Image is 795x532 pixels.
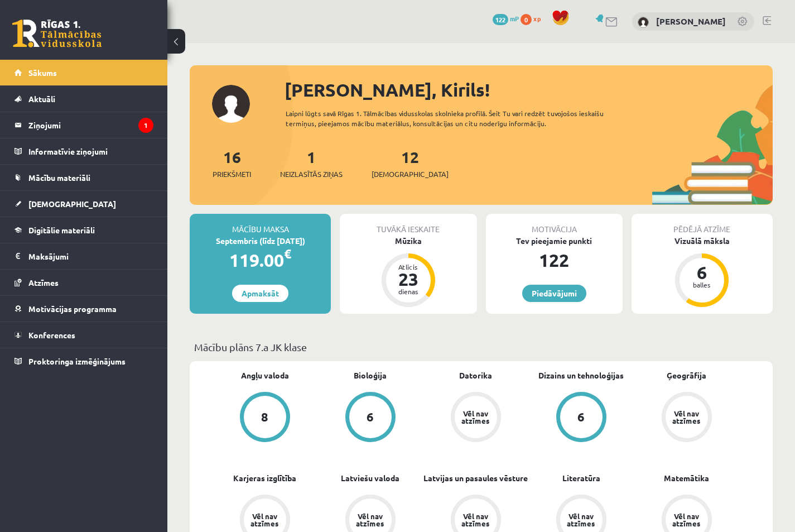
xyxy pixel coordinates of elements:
[15,86,153,112] a: Aktuāli
[232,285,288,302] a: Apmaksāt
[372,147,449,180] a: 12[DEMOGRAPHIC_DATA]
[392,270,425,288] div: 23
[28,330,75,340] span: Konferences
[510,14,519,23] span: mP
[213,169,251,180] span: Priekšmeti
[15,322,153,348] a: Konferences
[284,246,291,262] span: €
[212,392,317,444] a: 8
[521,14,532,25] span: 0
[15,217,153,243] a: Digitālie materiāli
[241,370,289,381] a: Angļu valoda
[280,147,343,180] a: 1Neizlasītās ziņas
[15,138,153,164] a: Informatīvie ziņojumi
[354,370,387,381] a: Bioloģija
[28,243,153,269] legend: Maksājumi
[632,235,773,247] div: Vizuālā māksla
[632,235,773,309] a: Vizuālā māksla 6 balles
[577,411,585,423] div: 6
[15,60,153,85] a: Sākums
[486,247,623,274] div: 122
[317,392,423,444] a: 6
[28,304,117,314] span: Motivācijas programma
[15,270,153,295] a: Atzīmes
[392,288,425,295] div: dienas
[664,472,709,484] a: Matemātika
[340,235,476,309] a: Mūzika Atlicis 23 dienas
[28,225,95,235] span: Digitālie materiāli
[15,348,153,374] a: Proktoringa izmēģinājums
[15,296,153,322] a: Motivācijas programma
[340,214,476,235] div: Tuvākā ieskaite
[562,472,600,484] a: Literatūra
[28,68,57,78] span: Sākums
[138,118,153,133] i: 1
[15,243,153,269] a: Maksājumi
[12,20,102,47] a: Rīgas 1. Tālmācības vidusskola
[15,165,153,190] a: Mācību materiāli
[249,512,281,527] div: Vēl nav atzīmes
[493,14,519,23] a: 122 mP
[190,247,331,274] div: 119.00
[459,370,492,381] a: Datorika
[671,410,702,424] div: Vēl nav atzīmes
[28,94,55,104] span: Aktuāli
[632,214,773,235] div: Pēdējā atzīme
[423,392,528,444] a: Vēl nav atzīmes
[522,285,586,302] a: Piedāvājumi
[261,411,268,423] div: 8
[634,392,739,444] a: Vēl nav atzīmes
[538,370,624,381] a: Dizains un tehnoloģijas
[638,17,649,28] img: Kirils Ivaņeckis
[685,281,719,288] div: balles
[28,112,153,138] legend: Ziņojumi
[486,214,623,235] div: Motivācija
[392,263,425,270] div: Atlicis
[28,277,59,287] span: Atzīmes
[15,191,153,217] a: [DEMOGRAPHIC_DATA]
[280,169,343,180] span: Neizlasītās ziņas
[355,512,386,527] div: Vēl nav atzīmes
[286,108,635,128] div: Laipni lūgts savā Rīgas 1. Tālmācības vidusskolas skolnieka profilā. Šeit Tu vari redzēt tuvojošo...
[190,235,331,247] div: Septembris (līdz [DATE])
[28,138,153,164] legend: Informatīvie ziņojumi
[367,411,374,423] div: 6
[15,112,153,138] a: Ziņojumi1
[493,14,508,25] span: 122
[190,214,331,235] div: Mācību maksa
[460,512,492,527] div: Vēl nav atzīmes
[372,169,449,180] span: [DEMOGRAPHIC_DATA]
[28,356,126,366] span: Proktoringa izmēģinājums
[194,339,768,354] p: Mācību plāns 7.a JK klase
[460,410,492,424] div: Vēl nav atzīmes
[671,512,702,527] div: Vēl nav atzīmes
[533,14,541,23] span: xp
[486,235,623,247] div: Tev pieejamie punkti
[528,392,634,444] a: 6
[341,472,399,484] a: Latviešu valoda
[213,147,251,180] a: 16Priekšmeti
[667,370,706,381] a: Ģeogrāfija
[685,263,719,281] div: 6
[233,472,296,484] a: Karjeras izglītība
[285,76,773,103] div: [PERSON_NAME], Kirils!
[340,235,476,247] div: Mūzika
[28,199,116,209] span: [DEMOGRAPHIC_DATA]
[28,172,90,183] span: Mācību materiāli
[423,472,528,484] a: Latvijas un pasaules vēsture
[566,512,597,527] div: Vēl nav atzīmes
[656,16,726,27] a: [PERSON_NAME]
[521,14,546,23] a: 0 xp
